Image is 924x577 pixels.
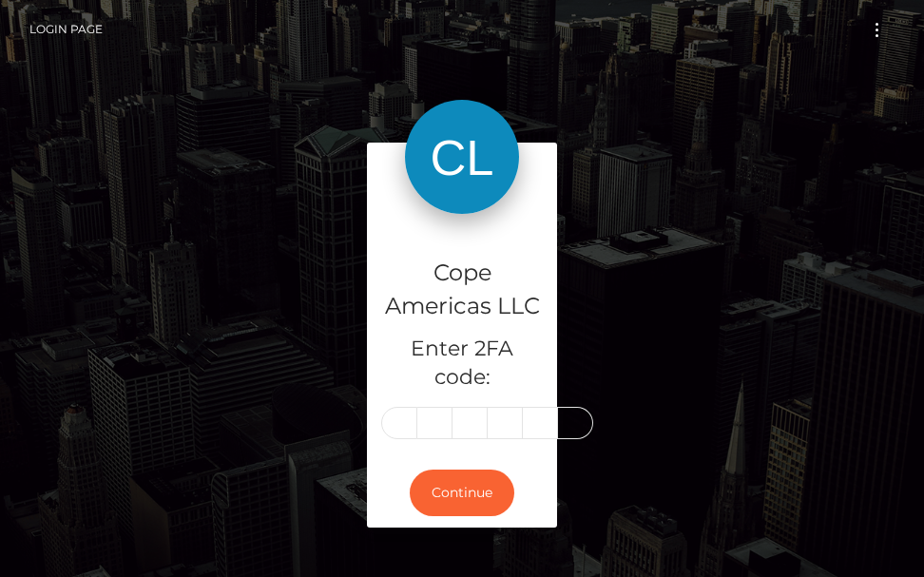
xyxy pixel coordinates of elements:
[859,17,895,43] button: Toggle navigation
[29,10,103,49] a: Login Page
[381,257,543,323] h4: Cope Americas LLC
[410,470,514,516] button: Continue
[405,100,519,214] img: Cope Americas LLC
[381,335,543,394] h5: Enter 2FA code:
